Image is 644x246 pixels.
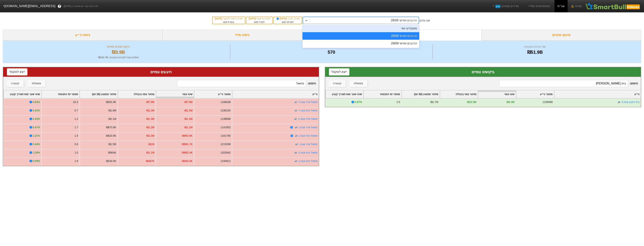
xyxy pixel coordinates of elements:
[156,90,194,98] div: Toggle SortBy
[33,151,40,155] div: 1.09%
[146,134,154,138] div: -₪1.3M
[8,56,229,59] div: תשלום צפוי לקרנות עוקבות : ₪192.7M
[7,80,24,87] button: קונצרני
[542,100,553,104] div: 1199488
[298,160,317,163] a: פתאל החז אגח ב
[585,2,641,10] img: SmartBull
[495,5,500,8] span: חדש
[228,21,229,23] span: 4
[298,109,317,112] a: פתאל החז אגח ד
[106,100,116,104] div: ₪391.8K
[220,100,231,104] div: 1168038
[491,2,520,10] a: מדדים נוספיםחדש
[478,90,516,98] div: Toggle SortBy
[108,109,116,113] div: ₪1.8M
[259,21,260,23] span: 7
[434,49,636,56] div: ₪51.9B
[249,17,257,20] span: [DATE]
[181,134,193,138] div: -₪992.6K
[294,117,297,121] img: tase link
[108,142,116,146] div: ₪1.5M
[220,151,231,155] div: 1203942
[33,142,40,146] div: 0.44%
[181,159,193,163] div: -₪453.4K
[181,151,193,155] div: -₪882.4K
[80,90,117,98] div: Toggle SortBy
[232,90,319,98] div: Toggle SortBy
[33,159,40,163] div: 0.59%
[467,100,476,104] div: ₪10.3M
[294,126,298,129] img: tase link
[526,2,551,10] a: הסימולציות שלי
[294,109,298,113] img: tase link
[64,4,98,8] span: לפי נתוני סוף יום מתאריך [DATE]
[364,90,401,98] div: Toggle SortBy
[329,68,349,75] button: ייצא לאקסל
[42,90,79,98] div: Toggle SortBy
[8,45,229,49] div: היקף שינויים צפויים
[295,142,298,146] img: tase link
[108,117,116,121] div: ₪1.1M
[8,49,229,56] div: ₪3.9B
[302,25,419,32] div: משקלים יומי
[118,90,156,98] div: Toggle SortBy
[146,100,154,104] div: -₪7.9M
[622,101,639,104] a: בית זיקוק אגח 2
[184,109,193,113] div: -₪1.3M
[220,125,231,129] div: 1141852
[74,134,78,138] div: 1.9
[214,20,243,24] div: בעוד ימים
[220,159,231,163] div: 1150812
[298,151,317,154] a: פתאל החז אגח ה
[554,90,641,98] div: Toggle SortBy
[184,125,193,129] div: -₪1.1M
[74,151,78,155] div: 1.0
[108,151,116,155] div: ₪904K
[294,134,298,138] img: tase link
[354,81,363,86] div: ממשלתי
[214,17,243,20] div: תאריך כניסה לתוקף :
[73,100,78,104] div: 20.3
[74,117,78,121] div: 1.2
[349,80,367,87] button: ממשלתי
[231,45,432,49] div: מספר ניירות ערך
[617,100,621,104] img: tase link
[430,100,438,104] div: ₪1.7M
[11,81,19,86] div: קונצרני
[294,100,298,104] img: tase link
[194,90,232,98] div: Toggle SortBy
[106,125,116,129] div: ₪670.8K
[499,80,638,87] span: חיפוש :
[482,30,641,41] div: סיכום שינויים
[106,134,116,138] div: ₪520.9K
[184,117,193,121] div: -₪1.3M
[4,90,41,98] div: Toggle SortBy
[231,49,432,56] div: 570
[286,21,289,23] span: 14
[396,100,400,104] div: 2.5
[333,81,341,86] div: קונצרני
[74,109,78,113] div: 0.7
[177,80,316,87] span: חיפוש :
[420,19,430,22] div: סוג עדכון
[220,117,231,121] div: 1198886
[391,18,417,23] div: הרכבים חודשי 28/08
[220,134,231,138] div: 1161785
[3,30,163,41] div: ניתוח ני״ע
[7,69,315,75] div: היצעים צפויים
[248,17,270,20] div: תאריך פרסום :
[329,69,637,75] div: ביקושים צפויים
[299,134,317,137] a: פתאל החז אגח ג
[33,134,40,138] div: 1.01%
[440,90,478,98] div: Toggle SortBy
[220,142,231,146] div: 1219286
[33,109,40,113] div: 0.42%
[177,80,306,87] input: 473 רשומות...
[7,68,27,75] button: ייצא לאקסל
[74,159,78,163] div: 1.9
[148,142,154,146] div: -₪1M
[302,32,419,40] div: הרכבים חודשי 28/08
[32,81,41,86] div: ממשלתי
[163,30,322,41] div: ניתוח מדד
[326,90,363,98] div: Toggle SortBy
